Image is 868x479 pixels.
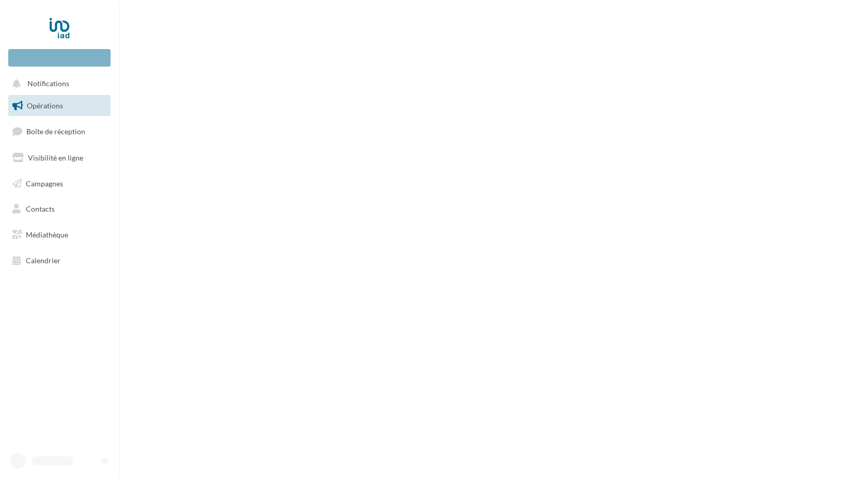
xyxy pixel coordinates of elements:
[6,224,113,246] a: Médiathèque
[8,49,111,67] div: Nouvelle campagne
[6,198,113,220] a: Contacts
[26,204,55,213] span: Contacts
[27,101,63,110] span: Opérations
[6,173,113,195] a: Campagnes
[28,153,83,162] span: Visibilité en ligne
[26,230,68,239] span: Médiathèque
[26,127,85,136] span: Boîte de réception
[6,250,113,272] a: Calendrier
[26,256,60,265] span: Calendrier
[6,120,113,142] a: Boîte de réception
[26,179,63,187] span: Campagnes
[6,95,113,117] a: Opérations
[6,147,113,169] a: Visibilité en ligne
[27,79,69,88] span: Notifications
